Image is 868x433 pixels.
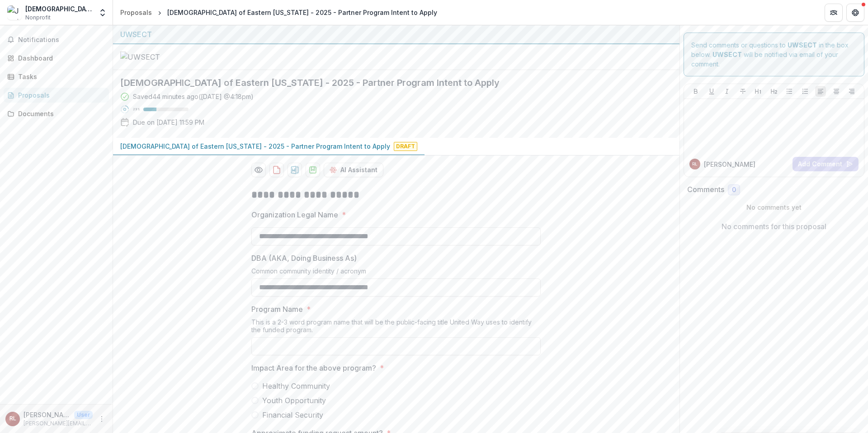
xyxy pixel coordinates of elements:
a: Documents [4,106,109,121]
p: 29 % [133,106,140,113]
p: No comments yet [687,202,861,212]
img: UWSECT [120,52,211,62]
button: Partners [825,4,843,22]
div: UWSECT [120,29,672,40]
button: Underline [706,86,717,97]
p: User [74,411,93,419]
button: Get Help [846,4,864,22]
span: Nonprofit [25,14,51,22]
div: Rachel Levy [9,416,16,422]
div: Dashboard [18,53,102,63]
div: Rachel Levy [692,162,698,166]
p: [PERSON_NAME] [704,160,755,169]
button: Open entity switcher [96,4,109,22]
p: Organization Legal Name [251,209,338,220]
p: [PERSON_NAME] [24,410,71,419]
button: Heading 1 [753,86,764,97]
a: Proposals [4,88,109,103]
div: Tasks [18,72,102,81]
p: Impact Area for the above program? [251,362,376,373]
img: Jewish Federation of Eastern Connecticut [7,5,22,20]
button: download-proposal [306,163,320,177]
h2: Comments [687,185,724,194]
strong: UWSECT [712,51,742,58]
button: download-proposal [269,163,284,177]
div: [DEMOGRAPHIC_DATA] of [GEOGRAPHIC_DATA][US_STATE] [25,4,93,14]
div: This is a 2-3 word program name that will be the public-facing title United Way uses to identify ... [251,318,541,337]
p: [PERSON_NAME][EMAIL_ADDRESS][DOMAIN_NAME] [24,419,93,428]
button: Preview 74a7463e-cde7-43dd-a2c5-21cdad0deb30-0.pdf [251,163,266,177]
a: Tasks [4,69,109,84]
button: download-proposal [288,163,302,177]
p: Program Name [251,304,303,315]
h2: [DEMOGRAPHIC_DATA] of Eastern [US_STATE] - 2025 - Partner Program Intent to Apply [120,77,658,88]
p: DBA (AKA, Doing Business As) [251,253,357,264]
div: Common community identity / acronym [251,267,541,278]
span: Financial Security [262,409,323,420]
div: Documents [18,109,102,118]
button: Align Right [846,86,857,97]
span: 0 [732,186,736,194]
button: Notifications [4,33,109,47]
p: Due on [DATE] 11:59 PM [133,118,204,127]
div: Send comments or questions to in the box below. will be notified via email of your comment. [684,33,865,76]
span: Notifications [18,36,105,44]
button: AI Assistant [324,163,383,177]
a: Proposals [117,6,156,19]
span: Draft [394,142,417,151]
a: Dashboard [4,51,109,66]
p: No comments for this proposal [722,221,826,232]
div: Proposals [18,90,102,100]
div: Saved 44 minutes ago ( [DATE] @ 4:18pm ) [133,92,254,101]
strong: UWSECT [788,41,817,49]
button: Ordered List [800,86,811,97]
nav: breadcrumb [117,6,441,19]
span: Youth Opportunity [262,395,326,406]
span: Healthy Community [262,381,330,391]
button: Align Left [815,86,826,97]
button: More [96,414,107,424]
button: Heading 2 [769,86,779,97]
button: Align Center [831,86,842,97]
div: Proposals [120,8,152,17]
button: Strike [737,86,748,97]
button: Italicize [722,86,732,97]
button: Bold [690,86,701,97]
div: [DEMOGRAPHIC_DATA] of Eastern [US_STATE] - 2025 - Partner Program Intent to Apply [167,8,437,17]
button: Add Comment [793,157,859,171]
p: [DEMOGRAPHIC_DATA] of Eastern [US_STATE] - 2025 - Partner Program Intent to Apply [120,141,390,151]
button: Bullet List [784,86,795,97]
